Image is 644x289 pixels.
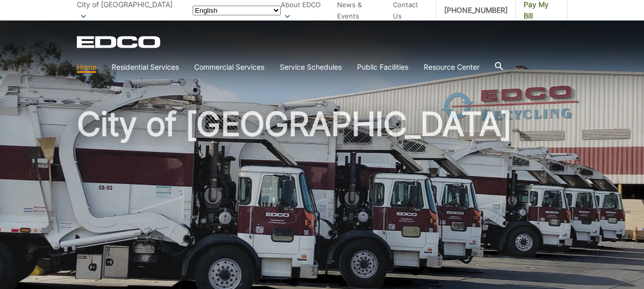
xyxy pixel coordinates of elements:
a: Residential Services [112,61,179,73]
a: Public Facilities [357,61,408,73]
select: Select a language [193,6,281,15]
a: Resource Center [424,61,480,73]
a: EDCD logo. Return to the homepage. [77,36,162,48]
a: Home [77,61,96,73]
a: Commercial Services [194,61,264,73]
a: Service Schedules [280,61,342,73]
